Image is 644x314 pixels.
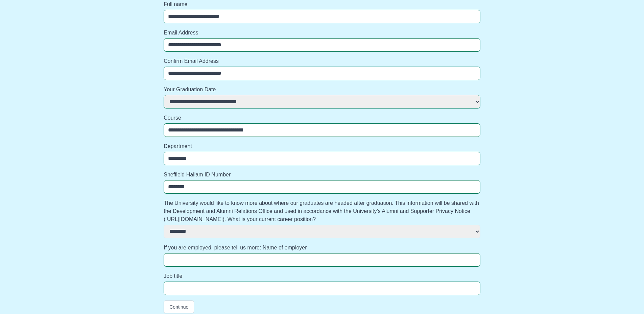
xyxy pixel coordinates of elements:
label: Job title [164,272,480,280]
label: Your Graduation Date [164,86,480,94]
label: If you are employed, please tell us more: Name of employer [164,244,480,252]
button: Continue [164,300,194,313]
label: Email Address [164,29,480,37]
label: The University would like to know more about where our graduates are headed after graduation. Thi... [164,199,480,223]
label: Course [164,114,480,122]
label: Sheffield Hallam ID Number [164,171,480,179]
label: Confirm Email Address [164,57,480,65]
label: Full name [164,0,480,8]
label: Department [164,142,480,150]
